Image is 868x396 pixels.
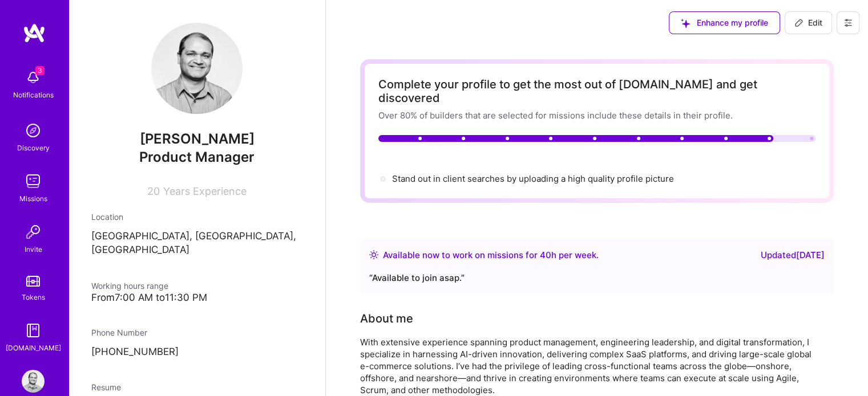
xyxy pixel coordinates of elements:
img: Invite [22,221,45,243]
div: Location [91,211,302,223]
span: Resume [91,382,121,392]
img: discovery [22,119,45,142]
img: guide book [22,319,45,342]
img: bell [22,66,45,89]
span: Edit [794,17,822,28]
div: Complete your profile to get the most out of [DOMAIN_NAME] and get discovered [378,77,815,105]
div: Over 80% of builders that are selected for missions include these details in their profile. [378,109,815,121]
div: “ Available to join asap. ” [369,271,825,285]
span: Enhance my profile [681,17,768,28]
a: User Avatar [19,370,47,393]
div: Invite [25,243,42,255]
span: [PERSON_NAME] [91,130,302,148]
span: Product Manager [139,149,255,165]
div: From 7:00 AM to 11:30 PM [91,292,302,304]
span: 40 [540,250,551,260]
span: Working hours range [91,281,168,291]
img: teamwork [22,170,45,193]
div: Stand out in client searches by uploading a high quality profile picture [392,173,674,185]
img: logo [23,23,46,43]
div: Discovery [17,142,50,154]
div: [DOMAIN_NAME] [6,342,61,354]
div: Tokens [22,291,45,303]
button: Edit [785,11,832,34]
p: [PHONE_NUMBER] [91,345,302,359]
p: [GEOGRAPHIC_DATA], [GEOGRAPHIC_DATA], [GEOGRAPHIC_DATA] [91,230,302,257]
img: tokens [26,276,40,287]
img: Availability [369,250,378,259]
div: About me [360,310,413,327]
button: Enhance my profile [669,11,780,34]
div: Updated [DATE] [761,248,825,262]
div: Missions [19,193,47,205]
img: User Avatar [22,370,45,393]
img: User Avatar [151,23,243,114]
div: Notifications [13,89,54,101]
span: 20 [147,185,160,197]
span: 3 [35,66,45,75]
span: Years Experience [163,185,247,197]
div: Available now to work on missions for h per week . [383,248,599,262]
i: icon SuggestedTeams [681,19,690,28]
span: Phone Number [91,328,147,337]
